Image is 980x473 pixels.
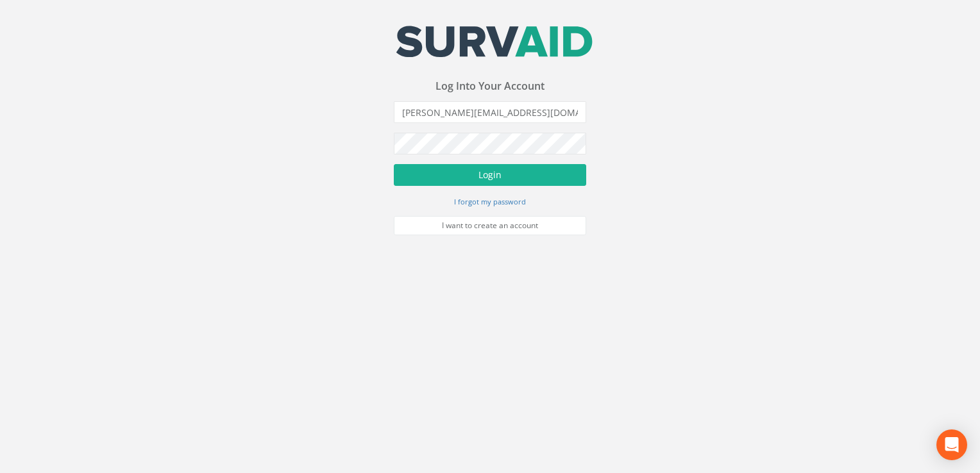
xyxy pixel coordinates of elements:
[936,429,967,460] div: Open Intercom Messenger
[394,164,586,186] button: Login
[394,216,586,235] a: I want to create an account
[454,195,526,207] a: I forgot my password
[394,81,586,92] h3: Log Into Your Account
[394,101,586,123] input: Email
[454,197,526,206] small: I forgot my password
